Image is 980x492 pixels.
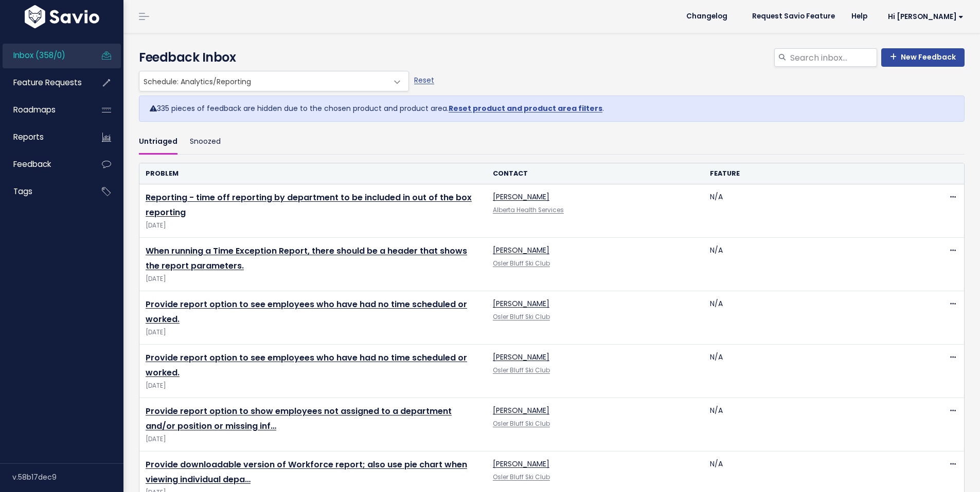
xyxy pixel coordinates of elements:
a: When running a Time Exception Report, there should be a header that shows the report parameters. [146,245,467,272]
a: Hi [PERSON_NAME] [876,9,972,25]
a: Roadmaps [3,98,85,122]
td: N/A [704,398,921,451]
a: Untriaged [139,130,177,154]
h4: Feedback Inbox [139,48,965,67]
a: Reports [3,125,85,149]
a: New Feedback [881,48,965,67]
span: Schedule: Analytics/Reporting [139,71,388,91]
a: Inbox (358/0) [3,44,85,67]
div: 335 pieces of feedback are hidden due to the chosen product and product area. . [139,96,965,122]
span: Changelog [686,13,727,20]
a: Snoozed [190,130,221,154]
input: Search inbox... [789,48,877,67]
span: Reports [13,131,44,142]
span: [DATE] [146,381,480,391]
td: N/A [704,345,921,398]
a: Reporting - time off reporting by department to be included in out of the box reporting [146,192,472,218]
a: Feature Requests [3,71,85,94]
span: [DATE] [146,274,480,285]
span: Roadmaps [13,104,56,115]
a: Osler Bluff Ski Club [493,473,550,481]
a: Feedback [3,153,85,176]
a: [PERSON_NAME] [493,298,549,309]
td: N/A [704,238,921,291]
span: Hi [PERSON_NAME] [888,13,964,21]
span: Feature Requests [13,77,82,88]
a: Osler Bluff Ski Club [493,259,550,268]
a: Osler Bluff Ski Club [493,420,550,428]
span: [DATE] [146,434,480,445]
th: Problem [139,163,487,184]
a: Provide downloadable version of Workforce report; also use pie chart when viewing individual depa… [146,459,467,485]
div: v.58b17dec9 [12,464,123,490]
a: Reset [414,75,434,85]
a: [PERSON_NAME] [493,352,549,362]
span: Schedule: Analytics/Reporting [139,71,409,91]
a: Reset product and product area filters [449,103,602,113]
a: Help [843,9,876,24]
span: [DATE] [146,327,480,338]
span: [DATE] [146,220,480,231]
a: Provide report option to show employees not assigned to a department and/or position or missing inf… [146,405,452,432]
span: Feedback [13,159,51,169]
td: N/A [704,184,921,238]
th: Feature [704,163,921,184]
a: [PERSON_NAME] [493,245,549,255]
a: Osler Bluff Ski Club [493,366,550,374]
th: Contact [487,163,704,184]
span: Tags [13,186,32,197]
a: [PERSON_NAME] [493,192,549,202]
a: Osler Bluff Ski Club [493,313,550,321]
a: Provide report option to see employees who have had no time scheduled or worked. [146,298,467,325]
a: Request Savio Feature [744,9,843,24]
a: [PERSON_NAME] [493,405,549,415]
td: N/A [704,291,921,345]
span: Inbox (358/0) [13,50,65,61]
a: Provide report option to see employees who have had no time scheduled or worked. [146,352,467,379]
a: Alberta Health Services [493,206,564,214]
a: Tags [3,180,85,203]
ul: Filter feature requests [139,130,965,154]
img: logo-white.9d6f32f41409.svg [22,5,102,28]
a: [PERSON_NAME] [493,459,549,469]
